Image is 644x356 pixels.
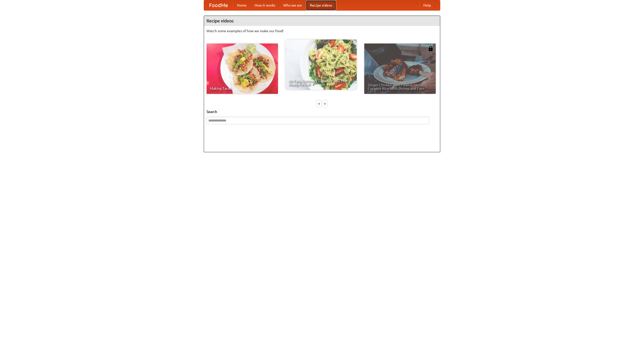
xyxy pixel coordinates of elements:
span: An Easy, Summery Tomato Pasta That's Ready for Fall [289,79,353,86]
div: » [323,100,327,107]
a: Who we are [279,0,306,10]
p: Watch some examples of how we make our food! [207,28,437,33]
a: Help [419,0,435,10]
a: How it works [251,0,279,10]
a: Recipe videos [306,0,336,10]
h5: Search [207,109,437,114]
img: 483408.png [428,46,433,51]
div: « [317,100,321,107]
h4: Recipe videos [204,16,440,26]
span: Making Tacos [210,87,274,90]
a: An Easy, Summery Tomato Pasta That's Ready for Fall [285,39,357,90]
a: Making Tacos [207,44,278,94]
a: FoodMe [204,0,233,10]
a: Home [233,0,251,10]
